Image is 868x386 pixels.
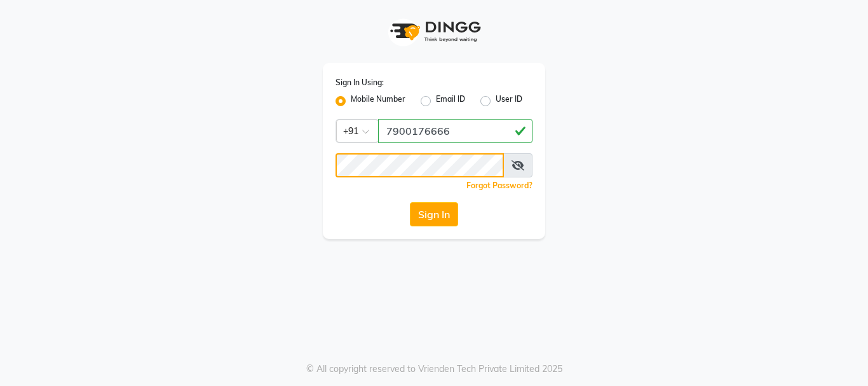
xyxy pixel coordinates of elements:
label: User ID [496,93,522,109]
label: Email ID [436,93,465,109]
input: Username [378,119,532,143]
label: Sign In Using: [336,77,384,88]
button: Sign In [410,202,458,226]
a: Forgot Password? [466,181,532,190]
label: Mobile Number [351,93,405,109]
input: Username [336,153,504,177]
img: logo1.svg [383,13,485,50]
